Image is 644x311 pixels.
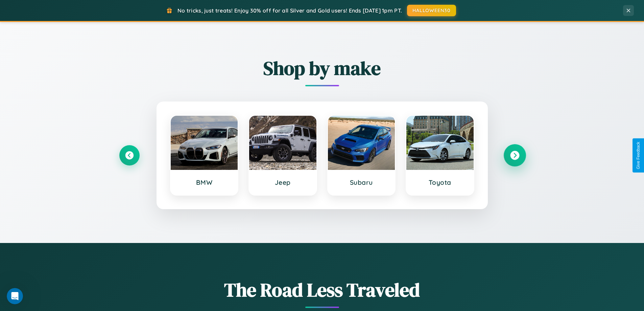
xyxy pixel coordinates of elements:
div: Give Feedback [636,142,641,169]
h3: Subaru [335,178,388,186]
span: No tricks, just treats! Enjoy 30% off for all Silver and Gold users! Ends [DATE] 1pm PT. [177,7,402,14]
h2: Shop by make [119,55,525,81]
h3: Toyota [413,178,467,186]
h1: The Road Less Traveled [119,277,525,303]
h3: BMW [177,178,231,186]
button: HALLOWEEN30 [407,5,456,16]
iframe: Intercom live chat [7,288,23,304]
h3: Jeep [256,178,310,186]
